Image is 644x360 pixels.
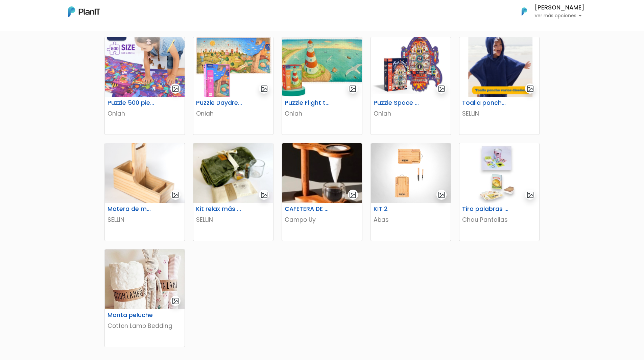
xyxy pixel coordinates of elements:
[105,249,185,309] img: thumb_manta.jpg
[105,143,185,203] img: thumb_688cd36894cd4_captura-de-pantalla-2025-08-01-114651.png
[172,85,180,93] img: gallery-light
[459,143,539,203] img: thumb_image__copia___copia___copia_-Photoroom__6_.jpg
[260,85,268,93] img: gallery-light
[104,37,185,135] a: gallery-light Puzzle 500 piezas Oniah
[103,99,159,106] h6: Puzzle 500 piezas
[369,206,425,213] h6: KIT 2
[105,37,185,97] img: thumb_image__53_.png
[534,14,585,18] p: Ver más opciones
[172,297,180,305] img: gallery-light
[371,37,451,97] img: thumb_image__64_.png
[369,99,425,106] h6: Puzzle Space Rocket
[104,143,185,241] a: gallery-light Matera de madera con Porta Celular SELLIN
[285,215,359,224] p: Campo Uy
[281,99,336,106] h6: Puzzle Flight to the horizon
[517,4,532,19] img: PlanIt Logo
[281,206,336,213] h6: CAFETERA DE GOTEO
[462,109,536,118] p: SELLIN
[282,37,362,97] img: thumb_image__59_.png
[513,3,585,20] button: PlanIt Logo [PERSON_NAME] Ver más opciones
[172,191,180,199] img: gallery-light
[349,85,357,93] img: gallery-light
[374,109,448,118] p: Oniah
[193,37,273,135] a: gallery-light Puzzle Daydreamer Oniah
[196,109,270,118] p: Oniah
[196,215,270,224] p: SELLIN
[68,6,100,17] img: PlanIt Logo
[108,321,182,330] p: Cotton Lamb Bedding
[459,37,540,135] a: gallery-light Toalla poncho varios diseños SELLIN
[193,143,273,203] img: thumb_68921f9ede5ef_captura-de-pantalla-2025-08-05-121323.png
[103,206,159,213] h6: Matera de madera con Porta Celular
[458,99,513,106] h6: Toalla poncho varios diseños
[349,191,357,199] img: gallery-light
[103,312,159,319] h6: Manta peluche
[371,37,451,135] a: gallery-light Puzzle Space Rocket Oniah
[108,215,182,224] p: SELLIN
[282,143,362,203] img: thumb_46808385-B327-4404-90A4-523DC24B1526_4_5005_c.jpeg
[462,215,536,224] p: Chau Pantallas
[192,206,247,213] h6: Kit relax más té
[192,99,247,106] h6: Puzzle Daydreamer
[104,249,185,347] a: gallery-light Manta peluche Cotton Lamb Bedding
[282,143,362,241] a: gallery-light CAFETERA DE GOTEO Campo Uy
[458,206,513,213] h6: Tira palabras + Cartas españolas
[438,191,446,199] img: gallery-light
[371,143,451,203] img: thumb_WhatsApp_Image_2023-06-30_at_16.24.56-PhotoRoom.png
[374,215,448,224] p: Abas
[459,143,540,241] a: gallery-light Tira palabras + Cartas españolas Chau Pantallas
[285,109,359,118] p: Oniah
[534,5,585,11] h6: [PERSON_NAME]
[282,37,362,135] a: gallery-light Puzzle Flight to the horizon Oniah
[438,85,446,93] img: gallery-light
[260,191,268,199] img: gallery-light
[371,143,451,241] a: gallery-light KIT 2 Abas
[526,85,534,93] img: gallery-light
[526,191,534,199] img: gallery-light
[193,143,273,241] a: gallery-light Kit relax más té SELLIN
[108,109,182,118] p: Oniah
[459,37,539,97] img: thumb_Captura_de_pantalla_2025-08-04_104830.png
[35,6,97,20] div: ¿Necesitás ayuda?
[193,37,273,97] img: thumb_image__55_.png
